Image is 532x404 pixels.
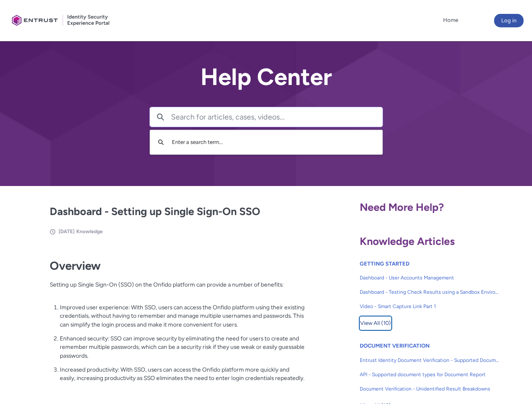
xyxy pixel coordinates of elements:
p: Improved user experience: With SSO, users can access the Onfido platform using their existing cre... [60,303,305,329]
button: Search [154,134,168,150]
a: Home [441,14,460,27]
a: DOCUMENT VERIFICATION [360,343,430,349]
span: [DATE] [59,229,75,234]
input: Search for articles, cases, videos... [171,107,382,127]
h2: Help Center [150,64,383,90]
a: Entrust Identity Document Verification - Supported Document type and size [360,353,500,367]
strong: Overview [50,259,101,273]
a: Dashboard - Testing Check Results using a Sandbox Environment [360,285,500,299]
a: GETTING STARTED [360,260,409,267]
span: Video - Smart Capture Link Part 1 [360,303,500,310]
span: Knowledge Articles [360,235,455,247]
span: Dashboard - Testing Check Results using a Sandbox Environment [360,288,500,296]
span: Need More Help? [360,201,444,213]
span: Entrust Identity Document Verification - Supported Document type and size [360,356,500,364]
button: Search [150,107,171,127]
a: Document Verification - Unidentified Result Breakdowns [360,382,500,396]
span: API - Supported document types for Document Report [360,371,500,378]
span: Enter a search term... [172,139,223,145]
span: Dashboard - User Accounts Management [360,274,500,282]
span: Document Verification - Unidentified Result Breakdowns [360,385,500,393]
a: API - Supported document types for Document Report [360,367,500,382]
h2: Dashboard - Setting up Single Sign-On SSO [50,204,305,220]
button: Log in [494,14,524,27]
p: Enhanced security: SSO can improve security by eliminating the need for users to create and remem... [60,334,305,360]
p: Setting up Single Sign-On (SSO) on the Onfido platform can provide a number of benefits: [50,280,305,298]
button: View All (10) [360,316,391,330]
a: Video - Smart Capture Link Part 1 [360,299,500,314]
a: Dashboard - User Accounts Management [360,271,500,285]
p: Increased productivity: With SSO, users can access the Onfido platform more quickly and easily, i... [60,365,305,383]
li: Knowledge [76,228,103,235]
span: View All (10) [360,317,391,330]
